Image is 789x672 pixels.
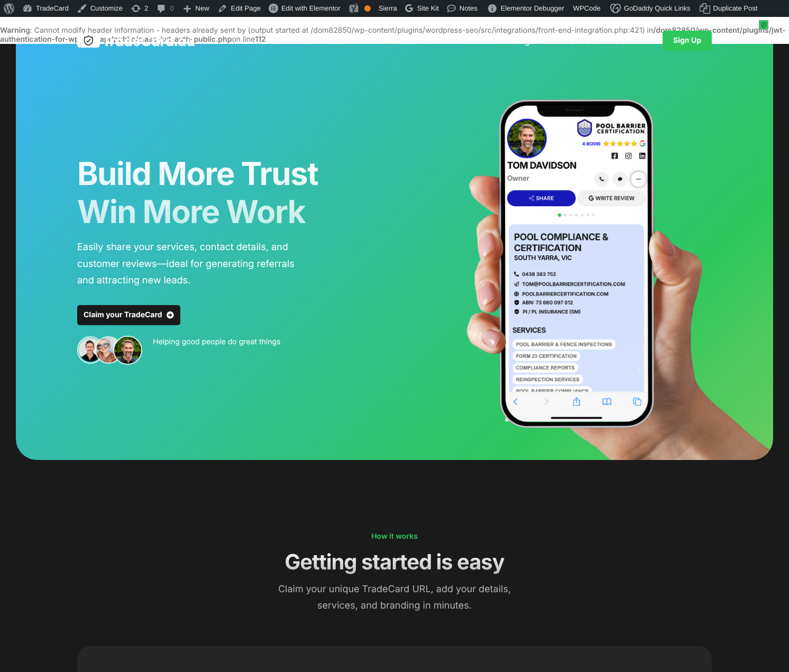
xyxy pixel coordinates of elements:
[77,305,180,325] a: Claim your TradeCard
[285,549,504,575] span: Getting started is easy
[84,311,162,319] span: Claim your TradeCard
[614,36,646,45] a: Contact
[417,4,439,12] span: Site Kit
[548,36,596,45] a: Get Verified
[502,36,530,45] a: Pricing
[77,155,318,231] span: Build More Trust Win More Work
[268,581,521,614] p: Claim your unique TradeCard URL, add your details, services, and branding in minutes.
[153,336,301,349] p: Helping good people do great things
[724,21,756,29] span: Tradecard
[281,4,341,12] span: Edit with Elementor
[77,239,299,289] p: Easily share your services, contact details, and customer reviews—ideal for generating referrals ...
[699,17,773,34] a: Howdy,
[77,531,712,542] h6: How it works
[364,5,371,12] div: OK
